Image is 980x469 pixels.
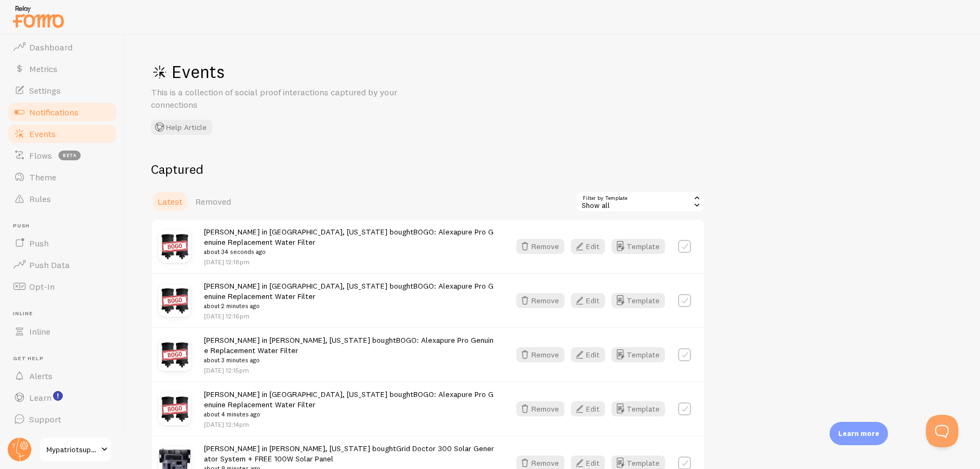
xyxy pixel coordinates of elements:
a: Push [6,232,118,254]
a: Opt-In [6,276,118,297]
p: [DATE] 12:15pm [204,366,497,375]
a: Push Data [6,254,118,276]
div: Show all [575,191,705,212]
span: Latest [157,196,182,207]
span: Mypatriotsupply [47,443,98,456]
a: Dashboard [6,36,118,58]
small: about 4 minutes ago [204,409,497,419]
button: Template [611,401,665,416]
span: Notifications [29,107,78,118]
span: [PERSON_NAME] in [PERSON_NAME], [US_STATE] bought [204,335,497,366]
span: Inline [13,310,118,317]
a: Flows beta [6,145,118,166]
button: Template [611,347,665,362]
p: This is a collection of social proof interactions captured by your connections [151,86,411,111]
span: Rules [29,193,51,204]
button: Template [611,293,665,308]
span: beta [58,151,81,160]
a: Settings [6,80,118,101]
a: BOGO: Alexapure Pro Genuine Replacement Water Filter [204,281,494,301]
button: Remove [516,293,564,308]
iframe: Help Scout Beacon - Open [926,415,958,447]
a: Theme [6,166,118,188]
span: [PERSON_NAME] in [GEOGRAPHIC_DATA], [US_STATE] bought [204,227,497,257]
a: Removed [189,191,238,212]
span: Metrics [29,63,57,74]
button: Remove [516,347,564,362]
p: [DATE] 12:16pm [204,311,497,321]
small: about 34 seconds ago [204,247,497,257]
p: [DATE] 12:14pm [204,420,497,429]
span: Flows [29,150,52,161]
img: bogo_ap_pro_filter_small.jpg [159,284,191,317]
button: Edit [571,401,605,416]
a: Edit [571,293,611,308]
button: Edit [571,347,605,362]
span: [PERSON_NAME] in [GEOGRAPHIC_DATA], [US_STATE] bought [204,389,497,420]
span: Push [29,238,49,249]
img: bogo_ap_pro_filter_small.jpg [159,338,191,371]
p: Learn more [838,428,879,439]
span: Opt-In [29,281,55,292]
a: Learn [6,387,118,408]
a: Notifications [6,101,118,123]
span: Events [29,128,56,139]
span: Alerts [29,370,52,381]
span: Inline [29,326,50,337]
span: Push [13,223,118,230]
button: Help Article [151,120,212,135]
img: fomo-relay-logo-orange.svg [11,3,65,30]
button: Template [611,239,665,254]
a: Alerts [6,365,118,387]
a: Edit [571,239,611,254]
a: Events [6,123,118,145]
p: [DATE] 12:18pm [204,257,497,266]
a: BOGO: Alexapure Pro Genuine Replacement Water Filter [204,389,494,409]
button: Edit [571,293,605,308]
span: Get Help [13,355,118,362]
a: Rules [6,188,118,210]
span: Settings [29,85,61,96]
svg: <p>Watch New Feature Tutorials!</p> [53,391,63,401]
small: about 3 minutes ago [204,355,497,365]
img: bogo_ap_pro_filter_small.jpg [159,393,191,425]
a: Edit [571,401,611,416]
span: Support [29,414,61,425]
h1: Events [151,61,476,83]
button: Edit [571,239,605,254]
a: Latest [151,191,189,212]
a: Grid Doctor 300 Solar Generator System + FREE 100W Solar Panel [204,444,494,464]
span: Removed [195,196,231,207]
img: bogo_ap_pro_filter_small.jpg [159,230,191,263]
a: Support [6,408,118,430]
span: Learn [29,392,51,403]
a: Mypatriotsupply [39,437,112,463]
span: [PERSON_NAME] in [GEOGRAPHIC_DATA], [US_STATE] bought [204,281,497,311]
a: Metrics [6,58,118,80]
a: BOGO: Alexapure Pro Genuine Replacement Water Filter [204,335,494,355]
small: about 2 minutes ago [204,301,497,311]
h2: Captured [151,161,705,178]
a: Inline [6,321,118,342]
span: Theme [29,172,56,183]
span: Dashboard [29,42,73,53]
div: Learn more [830,422,888,445]
button: Remove [516,239,564,254]
button: Remove [516,401,564,416]
span: Push Data [29,259,70,270]
a: BOGO: Alexapure Pro Genuine Replacement Water Filter [204,227,494,247]
a: Edit [571,347,611,362]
